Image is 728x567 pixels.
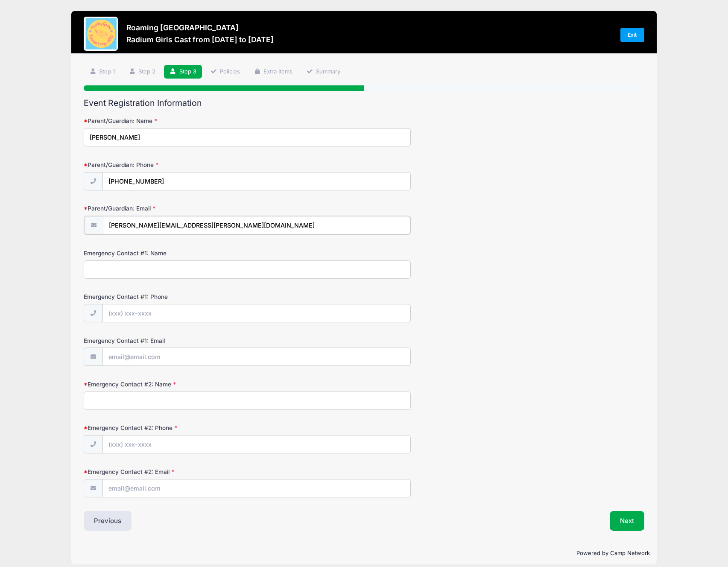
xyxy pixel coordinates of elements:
[126,35,274,44] h3: Radium Girls Cast from [DATE] to [DATE]
[205,65,246,79] a: Policies
[78,549,649,558] p: Powered by Camp Network
[164,65,202,79] a: Step 3
[84,117,270,125] label: Parent/Guardian: Name
[84,511,132,531] button: Previous
[301,65,346,79] a: Summary
[248,65,298,79] a: Extra Items
[84,468,270,476] label: Emergency Contact #2: Email
[123,65,161,79] a: Step 2
[610,511,644,531] button: Next
[102,172,411,190] input: (xxx) xxx-xxxx
[84,204,270,213] label: Parent/Guardian: Email
[84,380,270,389] label: Emergency Contact #2: Name
[102,435,411,453] input: (xxx) xxx-xxxx
[84,65,120,79] a: Step 1
[84,249,270,257] label: Emergency Contact #1: Name
[84,292,270,301] label: Emergency Contact #1: Phone
[102,304,411,322] input: (xxx) xxx-xxxx
[84,98,644,108] h2: Event Registration Information
[102,348,411,366] input: email@email.com
[126,23,274,32] h3: Roaming [GEOGRAPHIC_DATA]
[84,161,270,169] label: Parent/Guardian: Phone
[84,336,270,345] label: Emergency Contact #1: Email
[620,28,644,42] a: Exit
[102,479,411,497] input: email@email.com
[84,424,270,432] label: Emergency Contact #2: Phone
[103,216,410,234] input: email@email.com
